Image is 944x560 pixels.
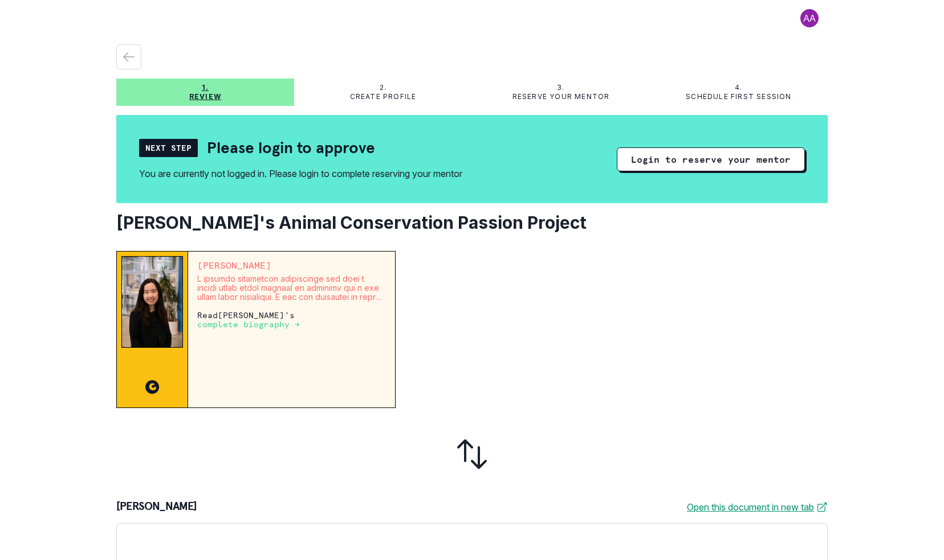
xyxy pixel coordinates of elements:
p: [PERSON_NAME] [197,261,386,270]
button: Login to reserve your mentor [617,147,805,171]
p: L ipsumdo sitametcon adipiscinge sed doei t incidi utlab etdol magnaal en adminimv qui n exe ulla... [197,274,386,302]
p: [PERSON_NAME] [116,500,197,514]
p: 1. [202,83,209,92]
img: Mentor Image [121,256,183,348]
p: complete biography → [197,320,300,329]
p: 4. [735,83,742,92]
p: Reserve your mentor [512,92,610,101]
h2: Please login to approve [207,138,375,158]
h2: [PERSON_NAME]'s Animal Conservation Passion Project [116,212,828,233]
p: Create profile [350,92,417,101]
img: CC image [145,380,159,394]
div: Next Step [139,139,198,157]
p: 3. [557,83,564,92]
p: Schedule first session [686,92,791,101]
div: You are currently not logged in. Please login to complete reserving your mentor [139,167,462,180]
p: 2. [380,83,386,92]
p: Read [PERSON_NAME] 's [197,311,386,329]
button: profile picture [791,9,828,27]
a: Open this document in new tab [687,500,828,514]
p: Review [189,92,221,101]
a: complete biography → [197,319,300,329]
